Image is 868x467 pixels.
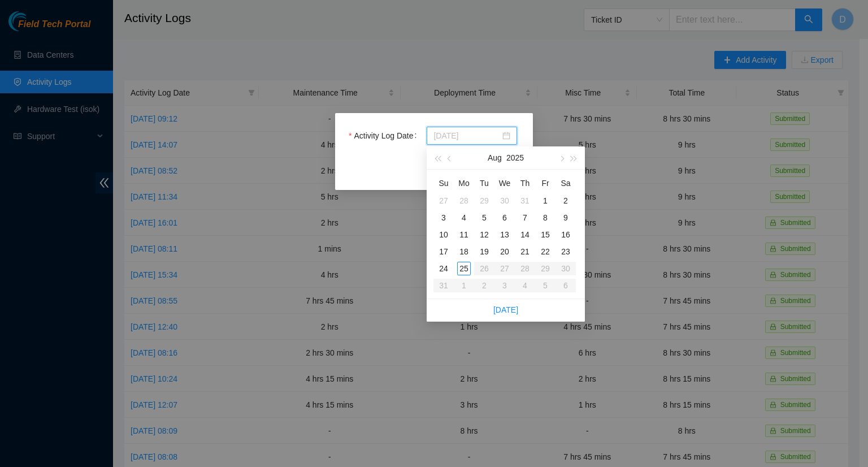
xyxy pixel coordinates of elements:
div: 2 [559,194,572,207]
td: 2025-08-02 [555,192,576,209]
div: 29 [478,194,491,207]
input: Activity Log Date [433,129,500,142]
div: 18 [457,245,471,258]
td: 2025-08-16 [555,226,576,243]
td: 2025-08-21 [515,243,535,260]
td: 2025-07-27 [433,192,454,209]
td: 2025-08-17 [433,243,454,260]
div: 8 [539,211,552,224]
div: 3 [437,211,450,224]
td: 2025-07-31 [515,192,535,209]
td: 2025-08-14 [515,226,535,243]
div: 11 [457,228,471,241]
div: 6 [498,211,511,224]
div: 23 [559,245,572,258]
td: 2025-07-30 [494,192,515,209]
td: 2025-08-15 [535,226,555,243]
div: 10 [437,228,450,241]
th: We [494,174,515,192]
div: 31 [518,194,532,207]
th: Th [515,174,535,192]
th: Sa [555,174,576,192]
label: Activity Log Date [349,127,421,145]
div: 12 [478,228,491,241]
td: 2025-08-04 [454,209,474,226]
th: Mo [454,174,474,192]
td: 2025-08-06 [494,209,515,226]
a: [DATE] [493,305,518,314]
td: 2025-08-08 [535,209,555,226]
td: 2025-08-01 [535,192,555,209]
div: 30 [498,194,511,207]
div: 4 [457,211,471,224]
div: 25 [457,262,471,275]
div: 7 [518,211,532,224]
td: 2025-08-13 [494,226,515,243]
div: 17 [437,245,450,258]
th: Su [433,174,454,192]
div: 20 [498,245,511,258]
td: 2025-08-12 [474,226,494,243]
td: 2025-08-18 [454,243,474,260]
td: 2025-08-25 [454,260,474,277]
th: Tu [474,174,494,192]
td: 2025-08-24 [433,260,454,277]
div: 19 [478,245,491,258]
div: 28 [457,194,471,207]
div: 9 [559,211,572,224]
td: 2025-08-19 [474,243,494,260]
td: 2025-08-10 [433,226,454,243]
div: 22 [539,245,552,258]
td: 2025-08-03 [433,209,454,226]
button: 2025 [506,146,524,169]
td: 2025-08-11 [454,226,474,243]
td: 2025-08-07 [515,209,535,226]
div: 14 [518,228,532,241]
td: 2025-07-29 [474,192,494,209]
td: 2025-08-20 [494,243,515,260]
td: 2025-08-09 [555,209,576,226]
th: Fr [535,174,555,192]
td: 2025-08-23 [555,243,576,260]
div: 16 [559,228,572,241]
div: 5 [478,211,491,224]
div: 15 [539,228,552,241]
div: 27 [437,194,450,207]
div: 24 [437,262,450,275]
div: 1 [539,194,552,207]
td: 2025-07-28 [454,192,474,209]
button: Aug [488,146,502,169]
div: 21 [518,245,532,258]
div: 13 [498,228,511,241]
td: 2025-08-05 [474,209,494,226]
td: 2025-08-22 [535,243,555,260]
